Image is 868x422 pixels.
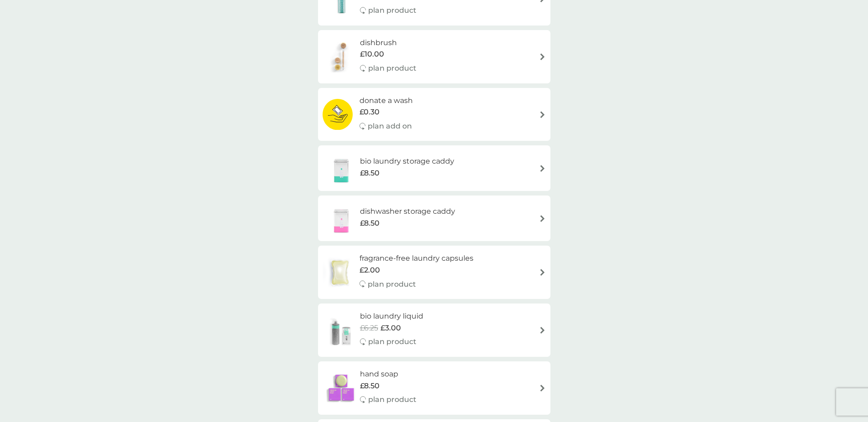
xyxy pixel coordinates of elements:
p: plan add on [368,120,412,132]
img: dishwasher storage caddy [323,202,360,234]
span: £0.30 [360,106,380,118]
h6: donate a wash [360,95,413,107]
img: dishbrush [323,41,360,72]
span: £8.50 [360,167,380,179]
img: arrow right [539,269,546,276]
h6: bio laundry liquid [360,310,423,322]
img: arrow right [539,327,546,334]
p: plan product [368,336,416,348]
span: £8.50 [360,380,380,392]
img: arrow right [539,215,546,222]
h6: bio laundry storage caddy [360,155,454,167]
h6: hand soap [360,368,416,380]
p: plan product [368,5,416,16]
h6: dishwasher storage caddy [360,206,455,217]
img: fragrance-free laundry capsules [323,257,357,288]
h6: dishbrush [360,37,416,49]
span: £6.25 [360,322,378,334]
img: arrow right [539,385,546,391]
img: hand soap [323,372,360,404]
img: bio laundry storage caddy [323,152,360,184]
img: bio laundry liquid [323,314,360,346]
span: £10.00 [360,48,384,60]
p: plan product [368,278,416,290]
span: £2.00 [360,264,380,276]
img: arrow right [539,165,546,172]
span: £8.50 [360,217,380,229]
img: donate a wash [323,98,353,130]
h6: fragrance-free laundry capsules [360,252,473,264]
p: plan product [368,394,416,406]
img: arrow right [539,53,546,60]
p: plan product [368,62,416,74]
img: arrow right [539,111,546,118]
span: £3.00 [380,322,401,334]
